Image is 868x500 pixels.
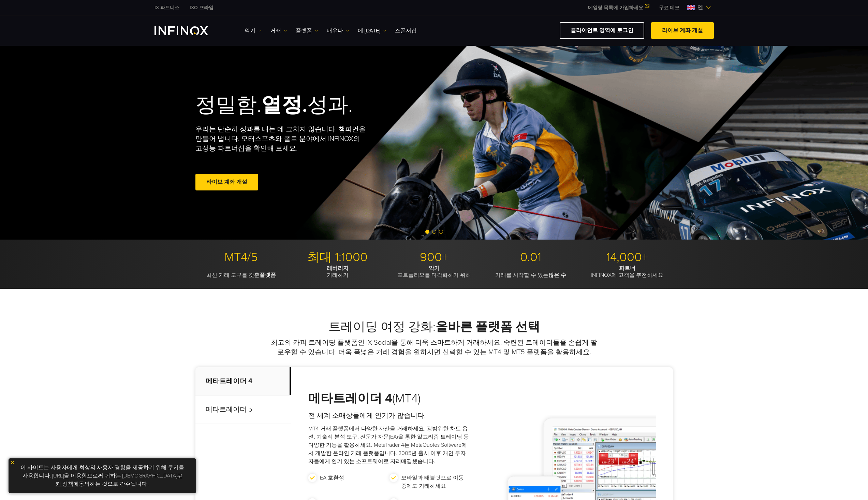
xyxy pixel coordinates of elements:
[659,5,679,11] font: 무료 데모
[571,27,633,34] font: 클라이언트 영역에 로그인
[190,5,214,11] font: IXO 프라임
[495,272,548,278] font: 거래를 시작할 수 있는
[155,5,179,11] font: IX 파트너스
[79,481,149,487] font: 동의하는 것으로 간주됩니다 .
[654,4,685,11] a: 인피녹스 메뉴
[327,27,349,35] a: 배우다
[155,26,224,35] a: INFINOX 로고
[397,272,471,278] font: 포트폴리오를 다각화하기 위해
[195,174,258,190] a: 라이브 계좌 개설
[206,178,247,185] font: 라이브 계좌 개설
[206,405,252,414] font: 메타트레이더 5
[392,391,421,406] font: (MT4)
[432,230,436,234] span: 슬라이드 2로 이동
[149,4,185,11] a: 인피녹스
[308,391,392,406] font: 메타트레이더 4
[270,27,287,35] a: 거래
[591,272,663,278] font: INFINOX에 고객을 추천하세요
[606,250,648,265] font: 14,000+
[320,474,344,481] font: EA 호환성
[195,125,366,153] font: 우리는 단순히 성과를 내는 데 그치지 않습니다. 챔피언을 만들어 냅니다. 모터스포츠와 폴로 분야에서 INFINOX의 고성능 파트너십을 확인해 보세요.
[420,250,448,265] font: 900+
[245,27,255,34] font: 악기
[185,4,219,11] a: 인피녹스
[308,425,469,465] font: MT4 거래 플랫폼에서 다양한 자산을 거래하세요. 광범위한 차트 옵션, 기술적 분석 도구, 전문가 자문(EA)을 통한 알고리즘 트레이딩 등 다양한 기능을 활용하세요. Meta...
[588,5,643,11] font: 메일링 목록에 가입하세요
[245,27,262,35] a: 악기
[224,250,258,265] font: MT4/5
[308,412,426,420] font: 전 세계 소매상들에게 인기가 많습니다.
[327,272,349,278] font: 거래하기
[270,27,281,34] font: 거래
[651,22,714,39] a: 라이브 계좌 개설
[10,460,15,465] img: 노란색 닫기 아이콘
[328,319,436,334] font: 트레이딩 여정 강화:
[395,27,417,34] font: 스폰서십
[436,319,540,334] font: 올바른 플랫폼 선택
[206,377,252,385] font: 메타트레이더 4
[327,27,343,34] font: 배우다
[307,93,353,117] font: 성과.
[425,230,429,234] span: 슬라이드 1로 이동
[327,265,349,272] font: 레버리지
[548,272,566,278] font: 많은 수
[439,230,443,234] span: 슬라이드 3으로 이동
[307,250,368,265] font: 최대 1:1000
[195,93,261,117] font: 정밀함.
[395,27,417,35] a: 스폰서십
[260,272,276,278] font: 플랫폼
[271,339,597,356] font: 최고의 카피 트레이딩 플랫폼인 IX Social을 통해 더욱 스마트하게 거래하세요. 숙련된 트레이더들을 손쉽게 팔로우할 수 있습니다. 더욱 폭넓은 거래 경험을 원하시면 신뢰할...
[560,22,644,39] a: 클라이언트 영역에 로그인
[296,27,312,34] font: 플랫폼
[206,272,260,278] font: 최신 거래 도구를 갖춘
[520,250,541,265] font: 0.01
[401,474,464,489] font: 모바일과 태블릿으로 이동 중에도 거래하세요
[20,464,184,479] font: 이 사이트는 사용자에게 최상의 사용자 경험을 제공하기 위해 쿠키를 사용합니다. [URL]을 이용함으로써 귀하는 [DEMOGRAPHIC_DATA]
[697,4,703,11] font: 엔
[296,27,318,35] a: 플랫폼
[429,265,440,272] font: 악기
[619,265,635,272] font: 파트너
[583,5,654,11] a: 메일링 목록에 가입하세요
[662,27,703,34] font: 라이브 계좌 개설
[358,27,386,35] a: 에 [DATE]
[261,93,307,117] font: 열정.
[358,27,380,34] font: 에 [DATE]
